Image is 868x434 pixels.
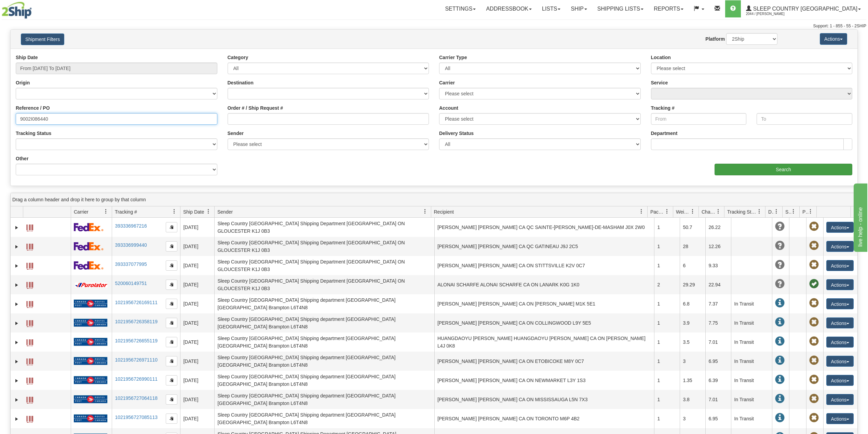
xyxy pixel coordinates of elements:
td: [DATE] [180,371,214,390]
input: Search [715,164,852,175]
td: 26.22 [705,218,731,237]
button: Actions [826,260,854,271]
a: Sleep Country [GEOGRAPHIC_DATA] 2044 / [PERSON_NAME] [741,0,866,17]
button: Copy to clipboard [166,375,177,385]
a: 1021956726655119 [115,338,158,343]
span: Ship Date [183,208,204,215]
label: Delivery Status [439,130,474,137]
td: Sleep Country [GEOGRAPHIC_DATA] Shipping Department [GEOGRAPHIC_DATA] ON GLOUCESTER K1J 0B3 [214,218,434,237]
button: Actions [820,33,847,45]
a: Label [26,375,33,385]
button: Copy to clipboard [166,337,177,347]
span: Recipient [434,208,454,215]
a: 1021956727085113 [115,415,158,420]
td: [PERSON_NAME] [PERSON_NAME] CA QC GATINEAU J9J 2C5 [434,237,654,256]
button: Shipment Filters [21,33,64,45]
label: Ship Date [16,54,38,61]
td: 12.26 [705,237,731,256]
td: 3.8 [680,390,705,409]
td: 7.37 [705,294,731,313]
a: 1021956726971110 [115,357,158,363]
td: [PERSON_NAME] [PERSON_NAME] CA ON COLLINGWOOD L9Y 5E5 [434,313,654,333]
a: Expand [13,358,20,365]
span: Tracking Status [727,208,757,215]
label: Tracking Status [16,130,51,137]
td: In Transit [731,409,772,428]
a: 393336999440 [115,242,147,248]
td: Sleep Country [GEOGRAPHIC_DATA] Shipping Department [GEOGRAPHIC_DATA] ON GLOUCESTER K1J 0B3 [214,275,434,294]
a: Expand [13,243,20,250]
button: Actions [826,279,854,290]
a: Expand [13,301,20,308]
td: 6 [680,256,705,275]
td: 1 [654,256,680,275]
span: Unknown [775,279,785,289]
a: 393337077995 [115,261,147,267]
a: Tracking # filter column settings [168,206,180,217]
a: Packages filter column settings [661,206,673,217]
img: 20 - Canada Post [74,338,107,346]
td: [DATE] [180,256,214,275]
img: 11 - Purolator [74,283,109,288]
button: Actions [826,356,854,367]
a: Expand [13,282,20,288]
a: Weight filter column settings [687,206,699,217]
span: In Transit [775,317,785,327]
a: Label [26,336,33,347]
td: 50.7 [680,218,705,237]
td: [PERSON_NAME] [PERSON_NAME] CA ON NEWMARKET L3Y 1S3 [434,371,654,390]
td: 22.94 [705,275,731,294]
button: Actions [826,375,854,386]
img: 2 - FedEx Express® [74,261,104,270]
td: Sleep Country [GEOGRAPHIC_DATA] Shipping department [GEOGRAPHIC_DATA] [GEOGRAPHIC_DATA] Brampton ... [214,371,434,390]
img: 20 - Canada Post [74,318,107,327]
td: 1 [654,409,680,428]
td: Sleep Country [GEOGRAPHIC_DATA] Shipping Department [GEOGRAPHIC_DATA] ON GLOUCESTER K1J 0B3 [214,237,434,256]
span: In Transit [775,394,785,404]
a: Recipient filter column settings [636,206,647,217]
button: Copy to clipboard [166,413,177,424]
button: Actions [826,222,854,233]
a: Lists [537,0,566,17]
span: Pickup Not Assigned [809,241,819,250]
a: Ship [566,0,592,17]
label: Platform [705,36,725,42]
img: 2 - FedEx Express® [74,242,104,250]
label: Other [16,155,28,162]
button: Copy to clipboard [166,280,177,290]
td: 6.95 [705,409,731,428]
a: 520060149751 [115,281,147,286]
a: Charge filter column settings [713,206,724,217]
a: 1021956727064118 [115,395,158,401]
label: Sender [228,130,244,137]
span: Unknown [775,222,785,231]
span: In Transit [775,413,785,423]
span: Pickup Not Assigned [809,317,819,327]
td: [DATE] [180,352,214,371]
span: Pickup Status [802,208,808,215]
a: 1021956726990111 [115,376,158,382]
span: In Transit [775,337,785,346]
a: Sender filter column settings [419,206,431,217]
label: Order # / Ship Request # [228,105,283,111]
label: Service [651,79,668,86]
label: Department [651,130,678,137]
td: Sleep Country [GEOGRAPHIC_DATA] Shipping department [GEOGRAPHIC_DATA] [GEOGRAPHIC_DATA] Brampton ... [214,352,434,371]
td: [DATE] [180,275,214,294]
span: Unknown [775,260,785,270]
button: Actions [826,337,854,348]
td: In Transit [731,352,772,371]
img: 2 - FedEx Express® [74,223,104,231]
td: ALONAI SCHARFE ALONAI SCHARFE CA ON LANARK K0G 1K0 [434,275,654,294]
td: [PERSON_NAME] [PERSON_NAME] CA ON MISSISSAUGA L5N 7X3 [434,390,654,409]
span: Weight [676,208,690,215]
td: In Transit [731,313,772,333]
a: Label [26,260,33,271]
td: [DATE] [180,409,214,428]
a: Pickup Status filter column settings [805,206,816,217]
td: 6.95 [705,352,731,371]
span: Tracking # [115,208,137,215]
td: HUANGDAOYU [PERSON_NAME] HUANGDAOYU [PERSON_NAME] CA ON [PERSON_NAME] L4J 0K8 [434,333,654,352]
a: Expand [13,262,20,269]
td: 1.35 [680,371,705,390]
